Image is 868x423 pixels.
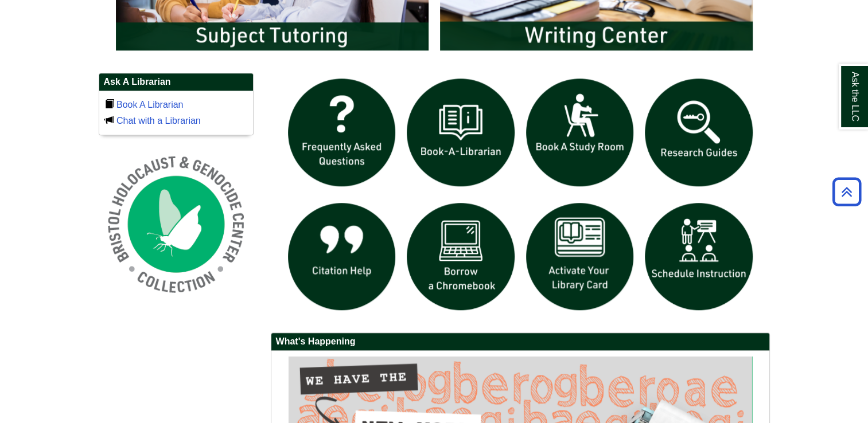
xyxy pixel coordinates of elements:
[116,116,201,126] a: Chat with a Librarian
[401,73,520,192] img: Book a Librarian icon links to book a librarian web page
[282,73,758,321] div: slideshow
[520,73,640,192] img: book a study room icon links to book a study room web page
[99,73,253,91] h2: Ask A Librarian
[116,100,184,109] a: Book A Librarian
[828,184,865,199] a: Back to Top
[282,197,402,316] img: citation help icon links to citation help guide page
[271,333,769,351] h2: What's Happening
[520,197,640,316] img: activate Library Card icon links to form to activate student ID into library card
[282,73,402,192] img: frequently asked questions
[639,197,758,316] img: For faculty. Schedule Library Instruction icon links to form.
[99,147,254,301] img: Holocaust and Genocide Collection
[401,197,520,316] img: Borrow a chromebook icon links to the borrow a chromebook web page
[639,73,758,192] img: Research Guides icon links to research guides web page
